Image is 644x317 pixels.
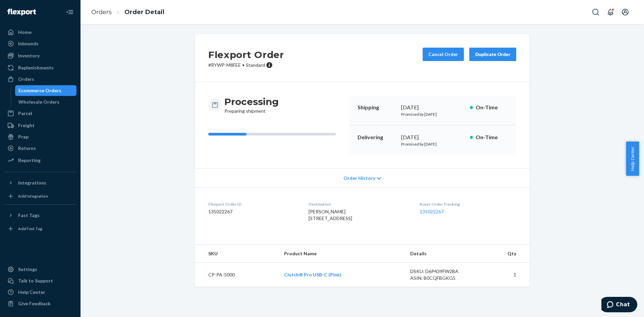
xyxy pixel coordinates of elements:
span: Order History [343,175,375,181]
p: Promised by [DATE] [401,141,465,147]
div: Fast Tags [18,212,40,219]
a: Orders [91,8,112,16]
button: Cancel Order [423,48,464,61]
p: On-Time [476,104,508,111]
a: 135022267 [420,209,444,214]
a: Replenishments [4,62,76,73]
div: ASIN: B0CQFBGKG5 [410,275,473,281]
a: Clutch® Pro USB-C (Pink) [284,272,341,277]
td: CP-PA-5000 [195,263,279,287]
iframe: Opens a widget where you can chat to one of our agents [601,297,637,314]
img: Flexport logo [7,9,36,15]
button: Talk to Support [4,275,76,286]
dt: Destination [309,201,409,207]
th: SKU [195,245,279,263]
div: Orders [18,76,34,83]
a: Inbounds [4,38,76,49]
p: Shipping [358,104,396,111]
span: [PERSON_NAME] [STREET_ADDRESS] [309,209,352,221]
div: Add Integration [18,193,48,199]
button: Fast Tags [4,210,76,221]
a: Parcel [4,108,76,119]
div: Add Fast Tag [18,226,42,231]
div: Talk to Support [18,277,53,284]
td: 1 [479,263,530,287]
a: Orders [4,74,76,85]
h2: Flexport Order [208,48,284,62]
button: Give Feedback [4,298,76,309]
div: DSKU: D6P439FW2BA [410,268,473,275]
div: [DATE] [401,104,465,111]
a: Order Detail [124,8,164,16]
th: Product Name [279,245,405,263]
dt: Flexport Order ID [208,201,298,207]
p: Promised by [DATE] [401,111,465,117]
dd: 135022267 [208,208,298,215]
div: Freight [18,122,35,129]
div: Duplicate Order [475,51,511,58]
ol: breadcrumbs [86,2,170,22]
div: Returns [18,145,36,152]
div: Settings [18,266,37,273]
div: Ecommerce Orders [18,87,61,94]
div: Help Center [18,289,45,296]
div: Replenishments [18,64,54,71]
div: Preparing shipment [224,96,279,114]
div: Prep [18,134,29,140]
p: # RYWP-M8FEE [208,62,284,68]
button: Close Navigation [63,5,76,19]
div: Home [18,29,32,36]
div: Give Feedback [18,300,51,307]
div: Inbounds [18,40,39,47]
div: Integrations [18,179,46,186]
a: Help Center [4,287,76,298]
div: [DATE] [401,134,465,141]
a: Reporting [4,155,76,166]
div: Parcel [18,110,32,117]
a: Settings [4,264,76,275]
span: Standard [246,62,265,68]
button: Open account menu [619,5,632,19]
div: Reporting [18,157,41,164]
a: Home [4,27,76,38]
div: Wholesale Orders [18,99,59,105]
a: Prep [4,131,76,142]
span: • [242,62,245,68]
a: Ecommerce Orders [15,85,77,96]
a: Returns [4,143,76,154]
button: Help Center [626,142,639,176]
a: Inventory [4,50,76,61]
button: Integrations [4,177,76,188]
button: Open notifications [604,5,617,19]
button: Open Search Box [589,5,602,19]
a: Add Integration [4,191,76,202]
h3: Processing [224,96,279,108]
th: Qty [479,245,530,263]
p: On-Time [476,134,508,141]
th: Details [405,245,479,263]
a: Freight [4,120,76,131]
dt: Buyer Order Tracking [420,201,516,207]
a: Add Fast Tag [4,223,76,234]
a: Wholesale Orders [15,97,77,107]
p: Delivering [358,134,396,141]
button: Duplicate Order [469,48,516,61]
div: Inventory [18,52,40,59]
